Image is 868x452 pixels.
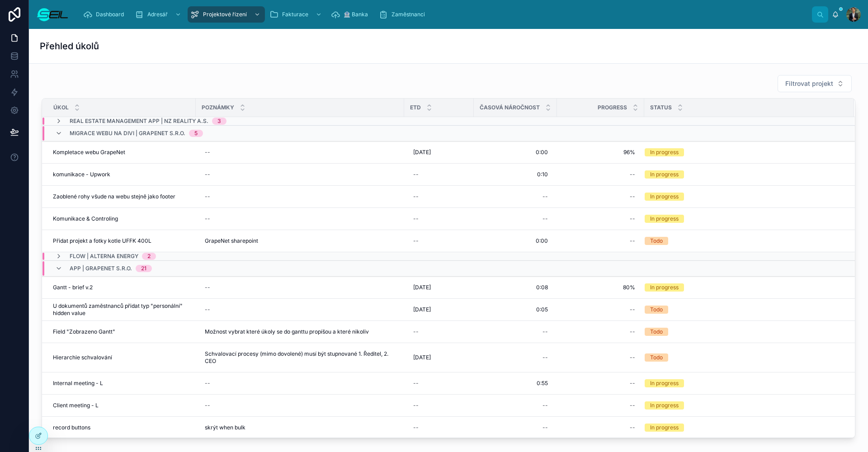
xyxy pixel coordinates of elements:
a: Schvalovací procesy (mimo dovolené) musí být stupnované 1. Ředitel, 2. CEO [201,347,399,368]
a: -- [410,325,468,339]
button: Select Button [778,75,852,92]
a: -- [201,145,399,160]
div: -- [630,237,635,245]
a: -- [479,398,552,413]
span: 0:05 [536,306,548,313]
a: -- [562,350,639,365]
a: Zaměstnanci [376,6,431,23]
span: Filtrovat projekt [785,79,833,88]
div: -- [413,402,419,409]
div: -- [542,424,548,431]
div: In progress [650,283,679,292]
a: Kompletace webu GrapeNet [53,149,190,156]
a: Gantt - brief v.2 [53,284,190,291]
a: In progress [645,401,843,410]
a: Dashboard [80,6,130,23]
span: Projektové řízení [203,11,247,18]
span: 0:55 [537,380,548,387]
div: -- [205,171,210,178]
div: -- [630,306,635,313]
span: Flow | Alterna Energy [70,253,138,260]
div: -- [413,237,419,245]
span: Real estate Management app | NZ Reality a.s. [70,118,208,125]
div: 3 [217,118,221,125]
a: Fakturace [267,6,326,23]
a: -- [201,376,399,391]
a: 0:05 [479,302,552,317]
a: Zaoblené rohy všude na webu stejně jako footer [53,193,190,200]
a: In progress [645,215,843,223]
div: In progress [650,379,679,387]
span: Migrace webu na Divi | GrapeNet s.r.o. [70,130,185,137]
a: -- [201,398,399,413]
a: -- [479,212,552,226]
span: Přidat projekt a fotky kotle UFFK 400L [53,237,151,245]
span: 0:00 [536,149,548,156]
span: [DATE] [413,354,431,361]
a: -- [410,212,468,226]
span: Gantt - brief v.2 [53,284,93,291]
div: -- [630,424,635,431]
span: Status [650,104,672,111]
a: Todo [645,237,843,245]
div: In progress [650,193,679,201]
a: 0:10 [479,167,552,182]
a: 🏦 Banka [328,6,374,23]
div: -- [205,215,210,222]
div: -- [542,215,548,222]
div: -- [542,354,548,361]
a: Internal meeting - L [53,380,190,387]
div: -- [630,171,635,178]
span: 80% [566,284,635,291]
a: -- [479,350,552,365]
div: Todo [650,328,663,336]
div: In progress [650,170,679,179]
span: Schvalovací procesy (mimo dovolené) musí být stupnované 1. Ředitel, 2. CEO [205,350,395,365]
a: 0:08 [479,280,552,295]
span: Úkol [53,104,69,111]
span: Dashboard [96,11,124,18]
a: -- [479,420,552,435]
a: -- [562,325,639,339]
a: In progress [645,379,843,387]
a: -- [201,212,399,226]
span: 96% [566,149,635,156]
div: -- [413,380,419,387]
span: skrýt when bulk [205,424,245,431]
a: -- [562,398,639,413]
a: In progress [645,424,843,432]
div: In progress [650,424,679,432]
a: -- [201,189,399,204]
span: komunikace - Upwork [53,171,110,178]
span: Zaměstnanci [392,11,425,18]
div: -- [542,193,548,200]
a: Možnost vybrat které úkoly se do ganttu propíšou a které nikoliv [201,325,399,339]
span: 🏦 Banka [344,11,368,18]
a: -- [410,420,468,435]
a: -- [410,398,468,413]
span: 0:08 [536,284,548,291]
span: ETD [410,104,421,111]
div: 2 [147,253,151,260]
div: -- [205,193,210,200]
div: In progress [650,401,679,410]
div: -- [413,328,419,335]
a: Komunikace & Controling [53,215,190,222]
a: Hierarchie schvalování [53,354,190,361]
span: Poznámky [202,104,234,111]
span: [DATE] [413,306,431,313]
div: -- [205,149,210,156]
a: In progress [645,193,843,201]
a: -- [562,234,639,248]
img: App logo [36,7,69,22]
span: Komunikace & Controling [53,215,118,222]
a: skrýt when bulk [201,420,399,435]
div: Todo [650,353,663,362]
span: Field "Zobrazeno Gantt" [53,328,115,335]
a: Todo [645,353,843,362]
div: 5 [194,130,198,137]
a: 80% [562,280,639,295]
div: -- [630,215,635,222]
h1: Přehled úkolů [40,40,99,52]
div: -- [542,402,548,409]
